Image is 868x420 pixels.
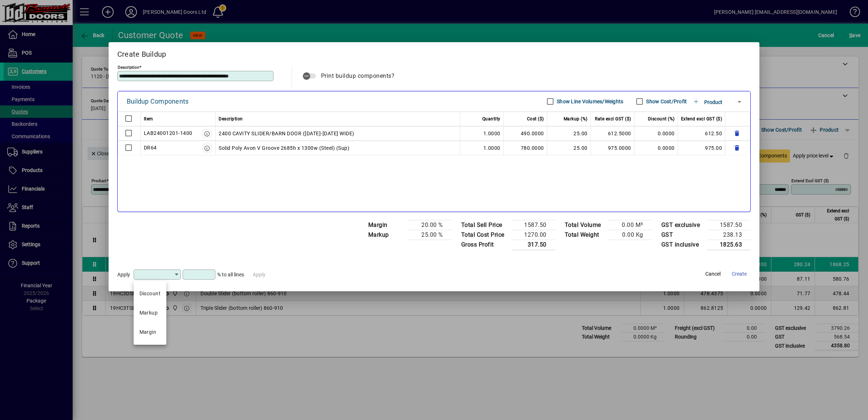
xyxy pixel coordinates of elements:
[458,240,512,250] td: Gross Profit
[482,115,500,123] span: Quantity
[512,230,555,240] td: 1270.00
[139,328,157,336] div: Margin
[701,267,725,280] button: Cancel
[547,126,591,141] td: 25.00
[527,115,544,123] span: Cost ($)
[216,141,460,155] td: Solid Poly Avon V Groove 2685h x 1300w (Steel) (Sup)
[139,309,158,317] div: Markup
[634,141,678,155] td: 0.0000
[561,230,608,240] td: Total Weight
[658,240,707,250] td: GST inclusive
[219,115,243,123] span: Description
[458,220,512,230] td: Total Sell Price
[460,141,504,155] td: 1.0000
[117,272,130,277] span: Apply
[678,126,726,141] td: 612.50
[365,230,408,240] td: Markup
[658,230,707,240] td: GST
[458,230,512,240] td: Total Cost Price
[507,129,544,138] div: 490.0000
[608,230,652,240] td: 0.00 Kg
[127,96,189,107] div: Buildup Components
[705,270,721,278] span: Cancel
[507,144,544,152] div: 780.0000
[594,144,631,152] div: 975.0000
[594,129,631,138] div: 612.5000
[555,98,623,105] label: Show Line Volumes/Weights
[727,267,751,280] button: Create
[134,323,167,342] mat-option: Margin
[460,126,504,141] td: 1.0000
[144,129,192,137] div: LAB24001201-1400
[678,141,726,155] td: 975.00
[732,270,747,278] span: Create
[134,303,167,323] mat-option: Markup
[365,220,408,230] td: Margin
[634,126,678,141] td: 0.0000
[595,115,631,123] span: Rate excl GST ($)
[408,220,452,230] td: 20.00 %
[645,98,687,105] label: Show Cost/Profit
[321,72,395,79] span: Print buildup components?
[408,230,452,240] td: 25.00 %
[512,240,555,250] td: 317.50
[134,284,167,303] mat-option: Discount
[707,230,751,240] td: 238.13
[144,115,153,123] span: Item
[707,240,751,250] td: 1825.63
[608,220,652,230] td: 0.00 M³
[144,143,157,152] div: DR64
[658,220,707,230] td: GST exclusive
[561,220,608,230] td: Total Volume
[681,115,722,123] span: Extend excl GST ($)
[704,99,722,105] span: Product
[547,141,591,155] td: 25.00
[564,115,588,123] span: Markup (%)
[216,126,460,141] td: 2400 CAVITY SLIDER/BARN DOOR ([DATE]-[DATE] WIDE)
[648,115,675,123] span: Discount (%)
[217,272,244,277] span: % to all lines
[118,64,139,69] mat-label: Description
[707,220,751,230] td: 1587.50
[109,42,760,63] h2: Create Buildup
[512,220,555,230] td: 1587.50
[139,290,161,297] div: Discount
